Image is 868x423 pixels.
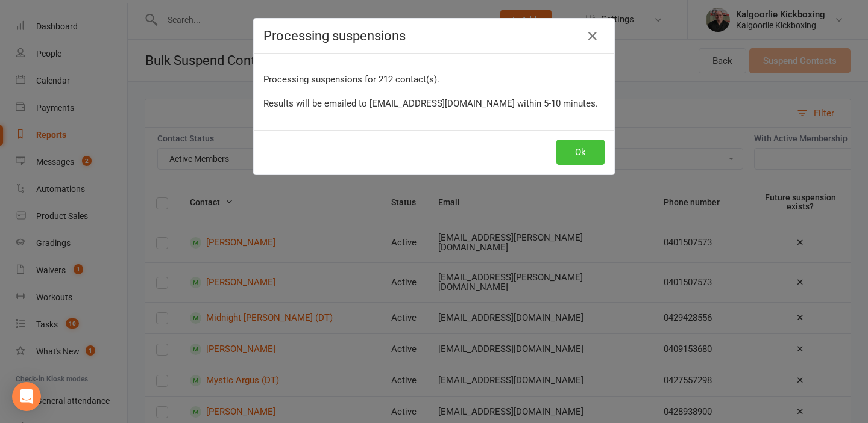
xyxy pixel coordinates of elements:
[583,26,602,46] button: Close
[12,382,41,411] div: Open Intercom Messenger
[263,98,598,109] span: Results will be emailed to [EMAIL_ADDRESS][DOMAIN_NAME] within 5-10 minutes.
[556,140,605,165] button: Ok
[263,28,605,43] h4: Processing suspensions
[263,74,439,85] span: Processing suspensions for 212 contact(s).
